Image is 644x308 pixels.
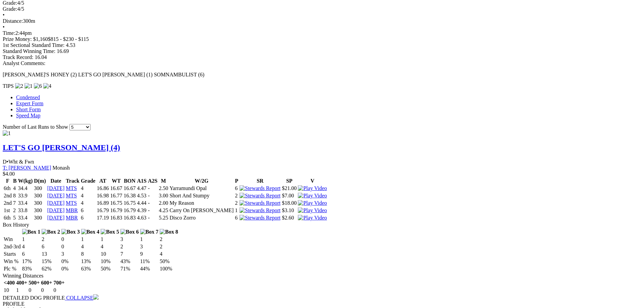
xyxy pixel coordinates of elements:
a: View replay [298,185,327,191]
span: Time: [3,30,15,36]
td: 4 [80,192,96,199]
th: BON [123,178,136,184]
span: Grade: [3,6,17,12]
td: My Reason [169,200,234,206]
th: 500+ [28,280,40,286]
td: - [148,185,158,192]
td: 0 [28,287,40,294]
td: 1st [3,207,12,214]
td: 13% [81,258,100,265]
td: Short And Stumpy [169,192,234,199]
td: 11% [140,258,159,265]
td: 7 [13,200,17,206]
td: 16.77 [110,192,122,199]
td: 16.98 [96,192,109,199]
span: 16.04 [35,54,47,60]
td: 3 [61,251,80,257]
td: 6th [3,214,12,221]
td: Yarramundi Opal [169,185,234,192]
td: Win [3,236,21,243]
span: 4.53 [66,42,75,48]
td: 3 [140,243,159,250]
td: 6 [22,251,41,257]
th: 700+ [53,280,65,286]
td: 16.89 [96,200,109,206]
img: Box 7 [140,229,159,235]
th: Date [47,178,65,184]
span: TIPS [3,83,14,89]
td: $2.60 [281,214,297,221]
a: MTS [66,200,77,206]
th: Grade [80,178,96,184]
td: - [148,192,158,199]
td: 8 [13,192,17,199]
td: 6th [3,185,12,192]
span: • [3,24,5,30]
span: $4.00 [3,171,15,177]
th: Track [65,178,80,184]
th: A2S [148,178,158,184]
span: D Wht & Fwn [3,159,34,165]
a: Expert Form [16,101,43,106]
img: Stewards Report [239,207,280,213]
th: W/2G [169,178,234,184]
a: Condensed [16,95,40,100]
td: 3 [120,236,139,243]
td: 4 [13,185,17,192]
img: Box 6 [120,229,139,235]
th: <400 [3,280,15,286]
td: 10 [100,251,119,257]
td: 1 [22,236,41,243]
td: 13 [41,251,60,257]
td: 2 [159,243,178,250]
td: 4.44 [137,200,147,206]
img: 4 [43,83,51,89]
a: [DATE] [47,185,65,191]
td: 16.83 [123,214,136,221]
img: Play Video [298,215,327,221]
td: 4 [22,243,41,250]
a: View replay [298,207,327,213]
a: MBR [66,215,78,221]
td: 100% [159,265,178,272]
img: Play Video [298,185,327,191]
td: 16.75 [110,200,122,206]
td: 16.86 [96,185,109,192]
td: 4.63 [137,214,147,221]
td: - [148,214,158,221]
td: 50% [100,265,119,272]
td: 2nd [3,192,12,199]
td: 5.25 [158,214,168,221]
th: WT [110,178,122,184]
td: - [148,200,158,206]
td: 62% [41,265,60,272]
td: Starts [3,251,21,257]
td: 0 [41,287,52,294]
td: 83% [22,265,41,272]
td: 16.79 [123,207,136,214]
img: Stewards Report [239,185,280,191]
td: 6 [234,214,238,221]
td: 1 [16,287,28,294]
td: 2 [234,200,238,206]
td: 4 [80,185,96,192]
img: Box 1 [22,229,41,235]
th: A1S [137,178,147,184]
td: 16.79 [96,207,109,214]
td: Carry On [PERSON_NAME] [169,207,234,214]
td: Plc % [3,265,21,272]
td: 300 [34,185,46,192]
td: 300 [34,207,46,214]
td: Disco Zorro [169,214,234,221]
td: 2.50 [158,185,168,192]
img: Stewards Report [239,193,280,199]
th: SR [239,178,281,184]
td: $7.00 [281,192,297,199]
td: 0 [61,236,80,243]
div: 4/5 [3,6,641,12]
span: $815 - $230 - $115 [48,36,89,42]
th: 400+ [16,280,28,286]
td: 16.79 [110,207,122,214]
th: W(kg) [18,178,33,184]
td: $21.00 [281,185,297,192]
